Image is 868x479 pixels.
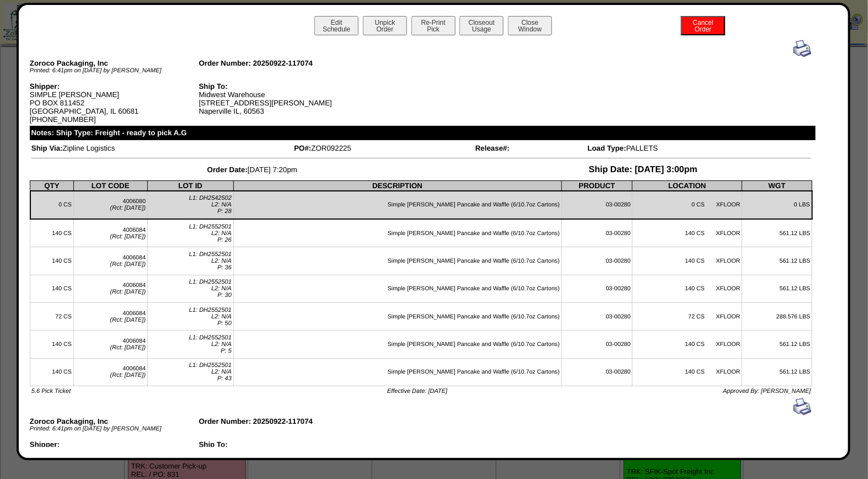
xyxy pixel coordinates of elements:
span: L1: DH2542502 L2: N/A P: 28 [189,195,232,215]
div: Shipper: [30,82,199,91]
div: Midwest Warehouse [STREET_ADDRESS][PERSON_NAME] Naperville IL, 60563 [199,82,368,115]
div: Printed: 6:41pm on [DATE] by [PERSON_NAME] [30,425,199,432]
span: L1: DH2552501 L2: N/A P: 43 [189,362,232,382]
span: L1: DH2552501 L2: N/A P: 36 [189,251,232,271]
td: 03-00280 [561,219,633,247]
td: 140 CS [30,275,73,302]
td: 0 LBS [742,191,812,219]
td: 140 CS [30,247,73,275]
button: CloseWindow [508,16,552,35]
span: (Rct: [DATE]) [110,317,146,323]
th: LOCATION [633,180,742,191]
td: 140 CS XFLOOR [633,247,742,275]
td: Simple [PERSON_NAME] Pancake and Waffle (6/10.7oz Cartons) [233,331,561,358]
td: 561.12 LBS [742,358,812,386]
img: print.gif [794,398,811,416]
div: Zoroco Packaging, Inc [30,59,199,67]
span: Ship Date: [DATE] 3:00pm [589,165,698,174]
td: 4006084 [73,331,147,358]
div: Midwest Warehouse [STREET_ADDRESS][PERSON_NAME] Naperville IL, 60563 [199,440,368,473]
td: 288.576 LBS [742,302,812,330]
td: ZOR092225 [293,143,474,153]
span: PO#: [294,144,311,152]
td: 03-00280 [561,331,633,358]
button: UnpickOrder [363,16,407,35]
button: Re-PrintPick [411,16,456,35]
div: Printed: 6:41pm on [DATE] by [PERSON_NAME] [30,67,199,74]
td: Zipline Logistics [31,143,293,153]
td: 03-00280 [561,358,633,386]
span: (Rct: [DATE]) [110,233,146,240]
td: 4006080 [73,191,147,219]
div: SIMPLE [PERSON_NAME] PO BOX 811452 [GEOGRAPHIC_DATA], IL 60681 [PHONE_NUMBER] [30,82,199,124]
td: 561.12 LBS [742,275,812,302]
td: 72 CS [30,302,73,330]
td: 4006084 [73,358,147,386]
td: 03-00280 [561,247,633,275]
span: Order Date: [207,166,248,174]
th: QTY [30,180,73,191]
span: L1: DH2552501 L2: N/A P: 5 [189,334,232,354]
td: 561.12 LBS [742,219,812,247]
td: 140 CS XFLOOR [633,219,742,247]
th: WGT [742,180,812,191]
button: CancelOrder [681,16,725,35]
span: (Rct: [DATE]) [110,205,146,211]
td: 4006084 [73,247,147,275]
td: Simple [PERSON_NAME] Pancake and Waffle (6/10.7oz Cartons) [233,358,561,386]
span: (Rct: [DATE]) [110,261,146,268]
span: (Rct: [DATE]) [110,372,146,379]
div: Ship To: [199,440,368,449]
td: 72 CS XFLOOR [633,302,742,330]
span: Effective Date: [DATE] [387,388,447,395]
td: [DATE] 7:20pm [31,164,474,175]
th: DESCRIPTION [233,180,561,191]
td: PALLETS [587,143,812,153]
span: Approved By: [PERSON_NAME] [723,388,811,395]
td: 561.12 LBS [742,331,812,358]
th: LOT ID [147,180,233,191]
div: Order Number: 20250922-117074 [199,59,368,67]
span: Load Type: [588,144,626,152]
td: 140 CS [30,358,73,386]
div: Zoroco Packaging, Inc [30,417,199,425]
td: 140 CS XFLOOR [633,275,742,302]
td: Simple [PERSON_NAME] Pancake and Waffle (6/10.7oz Cartons) [233,191,561,219]
td: Simple [PERSON_NAME] Pancake and Waffle (6/10.7oz Cartons) [233,219,561,247]
td: 140 CS XFLOOR [633,331,742,358]
td: 140 CS [30,331,73,358]
span: Ship Via: [31,144,63,152]
span: L1: DH2552501 L2: N/A P: 26 [189,223,232,243]
th: LOT CODE [73,180,147,191]
span: (Rct: [DATE]) [110,289,146,295]
td: 4006084 [73,275,147,302]
td: 03-00280 [561,302,633,330]
div: Shipper: [30,440,199,449]
td: Simple [PERSON_NAME] Pancake and Waffle (6/10.7oz Cartons) [233,275,561,302]
td: 03-00280 [561,275,633,302]
button: EditSchedule [314,16,358,35]
td: 4006084 [73,219,147,247]
button: CloseoutUsage [459,16,503,35]
td: Simple [PERSON_NAME] Pancake and Waffle (6/10.7oz Cartons) [233,302,561,330]
td: 4006084 [73,302,147,330]
div: Ship To: [199,82,368,91]
a: CloseWindow [507,25,553,33]
td: Simple [PERSON_NAME] Pancake and Waffle (6/10.7oz Cartons) [233,247,561,275]
div: Order Number: 20250922-117074 [199,417,368,425]
td: 561.12 LBS [742,247,812,275]
span: 5.6 Pick Ticket [31,388,71,395]
td: 140 CS [30,219,73,247]
div: Notes: Ship Type: Freight - ready to pick A.G [30,126,816,140]
td: 140 CS XFLOOR [633,358,742,386]
span: L1: DH2552501 L2: N/A P: 30 [189,279,232,299]
span: Release#: [475,144,510,152]
img: print.gif [794,40,811,57]
th: PRODUCT [561,180,633,191]
td: 03-00280 [561,191,633,219]
td: 0 CS XFLOOR [633,191,742,219]
td: 0 CS [30,191,73,219]
span: (Rct: [DATE]) [110,344,146,351]
span: L1: DH2552501 L2: N/A P: 50 [189,307,232,327]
